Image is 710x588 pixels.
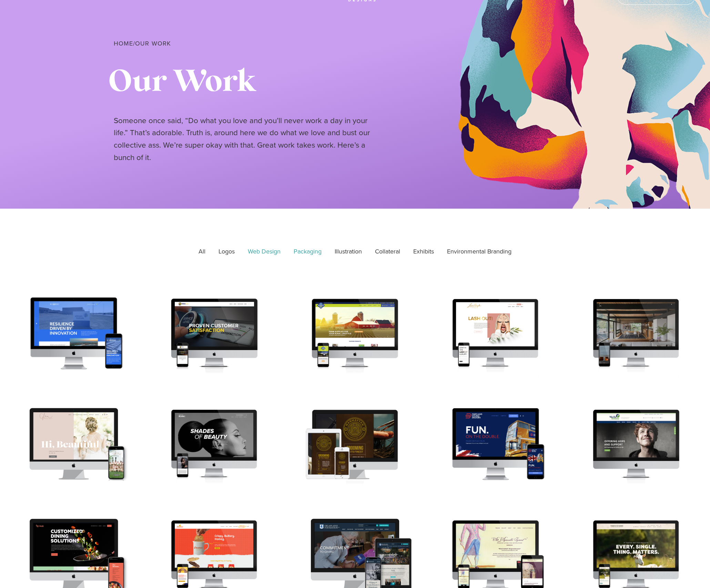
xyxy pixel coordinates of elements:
a: Maryland Double Deckers Web Design [436,399,556,489]
p: Someone once said, “Do what you love and you’ll never work a day in your life.” That’s adorable. ... [114,114,383,164]
a: Packaging [289,243,326,260]
a: Net Zero Power Website Redesign [14,288,134,378]
a: Illustration [330,243,367,260]
a: Manhattan Website Design [295,399,415,489]
a: Collateral [370,243,405,260]
a: Logos [214,243,240,260]
a: Wells House [576,399,696,489]
a: Exhibits [408,243,439,260]
a: All [194,243,210,260]
div: Gallery filter [14,243,696,260]
a: Christopher Zoltan Designs Website [576,288,696,378]
h1: Our Work [108,64,596,101]
a: Glam Bridal Beauty Web Design [14,399,134,489]
a: Web Design [243,243,285,260]
a: Environmental Branding [442,243,516,260]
